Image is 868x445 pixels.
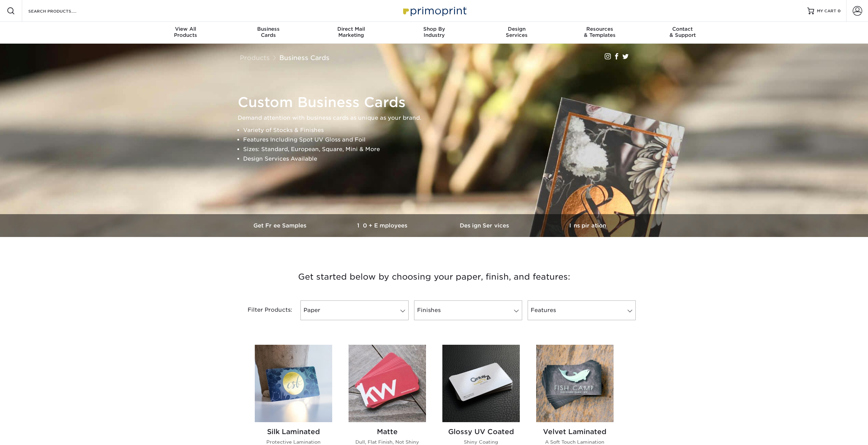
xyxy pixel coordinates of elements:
img: Velvet Laminated Business Cards [536,345,614,422]
div: & Templates [558,26,641,38]
a: Features [528,300,636,320]
h3: Get started below by choosing your paper, finish, and features: [235,262,634,292]
li: Sizes: Standard, European, Square, Mini & More [243,145,637,154]
span: View All [144,26,227,32]
a: Resources& Templates [558,22,641,44]
span: Contact [641,26,724,32]
img: Silk Laminated Business Cards [255,345,332,422]
p: Demand attention with business cards as unique as your brand. [238,113,637,123]
a: BusinessCards [227,22,310,44]
a: View AllProducts [144,22,227,44]
a: Contact& Support [641,22,724,44]
a: Design Services [434,214,536,237]
span: Design [475,26,558,32]
div: Products [144,26,227,38]
h3: Inspiration [536,222,639,229]
div: Cards [227,26,310,38]
img: Glossy UV Coated Business Cards [442,345,520,422]
div: Services [475,26,558,38]
img: Matte Business Cards [349,345,426,422]
span: Resources [558,26,641,32]
a: Direct MailMarketing [310,22,393,44]
h2: Silk Laminated [255,428,332,436]
li: Features Including Spot UV Gloss and Foil [243,135,637,145]
span: MY CART [817,8,836,14]
li: Variety of Stocks & Finishes [243,125,637,135]
h1: Custom Business Cards [238,94,637,110]
a: 10+ Employees [332,214,434,237]
h2: Velvet Laminated [536,428,614,436]
img: Primoprint [400,3,468,18]
h3: 10+ Employees [332,222,434,229]
a: Business Cards [279,54,329,61]
h3: Design Services [434,222,536,229]
div: Marketing [310,26,393,38]
h2: Matte [349,428,426,436]
span: Shop By [393,26,475,32]
a: Paper [300,300,409,320]
h2: Glossy UV Coated [442,428,520,436]
a: Inspiration [536,214,639,237]
input: SEARCH PRODUCTS..... [28,7,94,15]
a: Finishes [414,300,522,320]
span: 0 [838,9,841,13]
a: Shop ByIndustry [393,22,475,44]
div: Industry [393,26,475,38]
a: Products [240,54,270,61]
a: DesignServices [475,22,558,44]
div: Filter Products: [230,300,298,320]
h3: Get Free Samples [230,222,332,229]
li: Design Services Available [243,154,637,164]
div: & Support [641,26,724,38]
a: Get Free Samples [230,214,332,237]
span: Direct Mail [310,26,393,32]
span: Business [227,26,310,32]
